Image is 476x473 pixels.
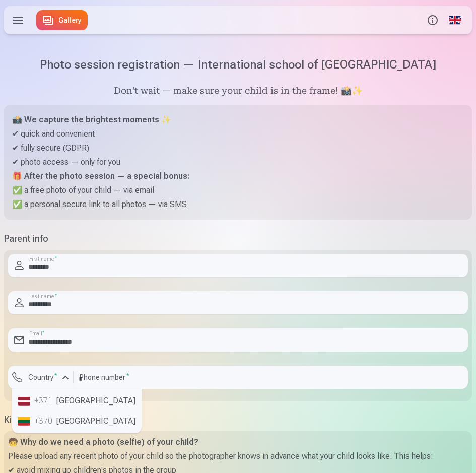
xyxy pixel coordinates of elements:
p: ✅ a free photo of your child — via email [12,183,464,197]
a: Gallery [36,10,88,30]
p: ✔ photo access — only for you [12,155,464,169]
strong: 🧒 Why do we need a photo (selfie) of your child? [8,437,198,447]
strong: 📸 We capture the brightest moments ✨ [12,115,171,124]
button: Info [422,6,444,34]
h5: Don’t wait — make sure your child is in the frame! 📸✨ [4,85,472,99]
li: [GEOGRAPHIC_DATA] [14,411,140,431]
li: [GEOGRAPHIC_DATA] [14,391,140,411]
p: Please upload any recent photo of your child so the photographer knows in advance what your child... [8,449,468,463]
p: ✅ a personal secure link to all photos — via SMS [12,197,464,212]
p: ✔ fully secure (GDPR) [12,141,464,155]
div: +370 [34,415,54,427]
button: Country* [8,366,74,389]
strong: 🎁 After the photo session — a special bonus: [12,171,189,181]
a: Global [444,6,466,34]
p: ✔ quick and convenient [12,127,464,141]
h1: Photo session registration — International school of [GEOGRAPHIC_DATA] [4,56,472,73]
h5: Kid's info [4,413,472,427]
h5: Parent info [4,232,472,246]
div: +371 [34,395,54,407]
label: Country [24,372,61,382]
